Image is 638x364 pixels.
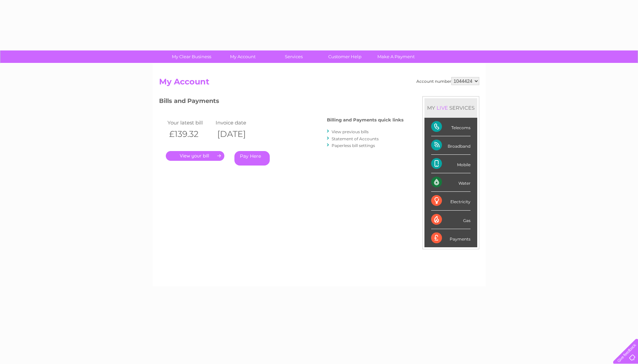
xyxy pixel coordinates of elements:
[214,127,262,141] th: [DATE]
[431,229,471,247] div: Payments
[164,50,219,63] a: My Clear Business
[166,118,214,127] td: Your latest bill
[332,136,379,141] a: Statement of Accounts
[431,136,471,155] div: Broadband
[332,143,375,148] a: Paperless bill settings
[431,173,471,192] div: Water
[431,118,471,136] div: Telecoms
[166,151,224,161] a: .
[317,50,373,63] a: Customer Help
[332,129,369,134] a: View previous bills
[215,50,270,63] a: My Account
[159,96,404,108] h3: Bills and Payments
[368,50,424,63] a: Make A Payment
[266,50,322,63] a: Services
[424,98,477,117] div: MY SERVICES
[431,211,471,229] div: Gas
[214,118,262,127] td: Invoice date
[159,77,479,90] h2: My Account
[435,105,449,111] div: LIVE
[416,77,479,85] div: Account number
[234,151,270,166] a: Pay Here
[166,127,214,141] th: £139.32
[431,192,471,210] div: Electricity
[327,117,404,122] h4: Billing and Payments quick links
[431,155,471,173] div: Mobile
